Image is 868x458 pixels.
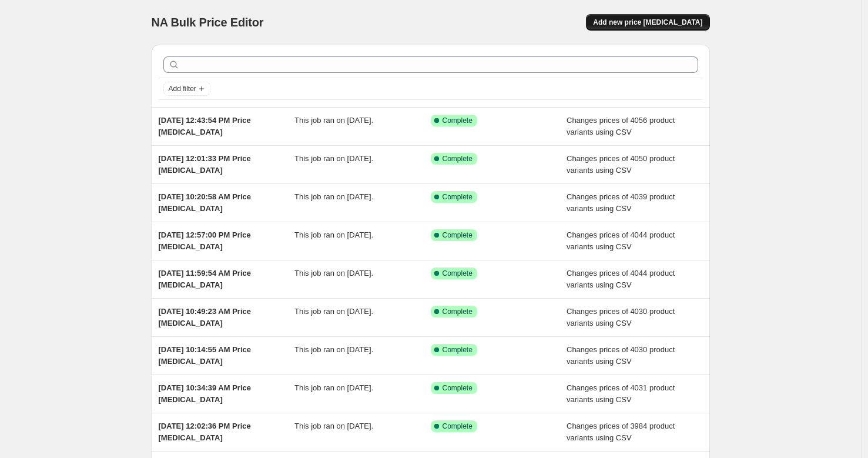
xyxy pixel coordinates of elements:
[593,18,702,27] span: Add new price [MEDICAL_DATA]
[294,345,373,354] span: This job ran on [DATE].
[294,116,373,125] span: This job ran on [DATE].
[567,230,675,251] span: Changes prices of 4044 product variants using CSV
[159,383,252,404] span: [DATE] 10:34:39 AM Price [MEDICAL_DATA]
[294,269,373,278] span: This job ran on [DATE].
[443,116,472,125] span: Complete
[443,269,472,278] span: Complete
[152,16,264,29] span: NA Bulk Price Editor
[169,84,196,93] span: Add filter
[294,230,373,239] span: This job ran on [DATE].
[443,154,472,163] span: Complete
[159,269,252,289] span: [DATE] 11:59:54 AM Price [MEDICAL_DATA]
[586,14,709,31] button: Add new price [MEDICAL_DATA]
[443,383,472,393] span: Complete
[159,422,251,442] span: [DATE] 12:02:36 PM Price [MEDICAL_DATA]
[294,422,373,430] span: This job ran on [DATE].
[159,192,252,213] span: [DATE] 10:20:58 AM Price [MEDICAL_DATA]
[567,345,675,366] span: Changes prices of 4030 product variants using CSV
[443,422,472,431] span: Complete
[567,269,675,289] span: Changes prices of 4044 product variants using CSV
[567,307,675,327] span: Changes prices of 4030 product variants using CSV
[567,192,675,213] span: Changes prices of 4039 product variants using CSV
[567,154,675,175] span: Changes prices of 4050 product variants using CSV
[159,345,252,366] span: [DATE] 10:14:55 AM Price [MEDICAL_DATA]
[294,383,373,392] span: This job ran on [DATE].
[443,192,472,202] span: Complete
[159,307,252,327] span: [DATE] 10:49:23 AM Price [MEDICAL_DATA]
[443,307,472,316] span: Complete
[567,116,675,136] span: Changes prices of 4056 product variants using CSV
[567,422,675,442] span: Changes prices of 3984 product variants using CSV
[163,82,210,96] button: Add filter
[159,116,251,136] span: [DATE] 12:43:54 PM Price [MEDICAL_DATA]
[159,230,251,251] span: [DATE] 12:57:00 PM Price [MEDICAL_DATA]
[443,230,472,240] span: Complete
[294,307,373,316] span: This job ran on [DATE].
[294,154,373,163] span: This job ran on [DATE].
[159,154,251,175] span: [DATE] 12:01:33 PM Price [MEDICAL_DATA]
[567,383,675,404] span: Changes prices of 4031 product variants using CSV
[294,192,373,201] span: This job ran on [DATE].
[443,345,472,355] span: Complete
